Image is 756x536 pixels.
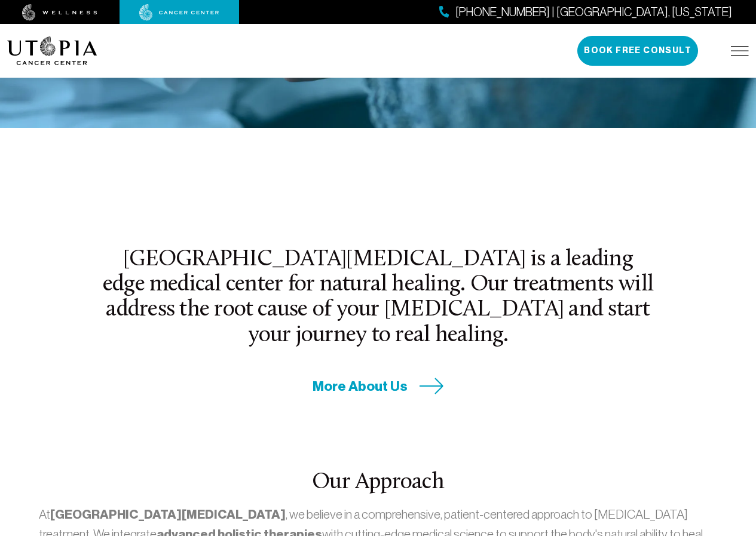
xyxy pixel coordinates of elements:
[102,247,654,348] h2: [GEOGRAPHIC_DATA][MEDICAL_DATA] is a leading edge medical center for natural healing. Our treatme...
[439,4,732,21] a: [PHONE_NUMBER] | [GEOGRAPHIC_DATA], [US_STATE]
[731,46,749,56] img: icon-hamburger
[313,377,444,396] a: More About Us
[50,507,286,522] strong: [GEOGRAPHIC_DATA][MEDICAL_DATA]
[139,4,219,21] img: cancer center
[313,377,408,396] span: More About Us
[39,470,718,495] h2: Our Approach
[7,36,97,65] img: logo
[22,4,97,21] img: wellness
[577,36,698,66] button: Book Free Consult
[455,4,732,21] span: [PHONE_NUMBER] | [GEOGRAPHIC_DATA], [US_STATE]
